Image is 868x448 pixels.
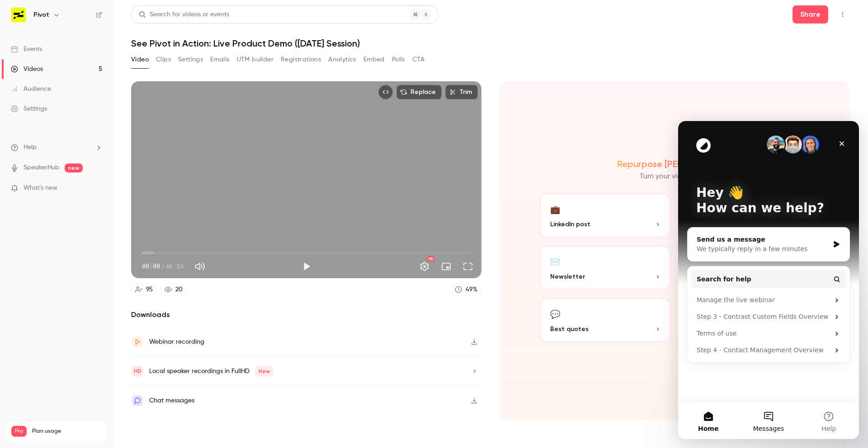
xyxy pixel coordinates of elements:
[11,104,47,113] div: Settings
[11,426,27,437] span: Pro
[428,256,434,261] div: HD
[550,219,590,229] span: LinkedIn post
[178,52,203,67] button: Settings
[11,65,43,74] div: Videos
[415,257,434,275] button: Settings
[160,284,187,296] a: 20
[640,171,710,182] p: Turn your video into...
[466,285,477,294] div: 49 %
[11,8,26,22] img: Pivot
[210,52,229,67] button: Emails
[396,85,442,99] button: Replace
[550,307,560,321] div: 💬
[550,254,560,268] div: ✉️
[131,52,149,67] button: Video
[363,52,385,67] button: Embed
[131,38,850,49] h1: See Pivot in Action: Live Product Demo ([DATE] Session)
[131,284,157,296] a: 95
[156,52,171,67] button: Clips
[459,257,477,275] button: Full screen
[445,85,478,99] button: Trim
[237,52,274,67] button: UTM builder
[191,257,209,275] button: Mute
[175,285,183,294] div: 20
[437,257,455,275] button: Turn on miniplayer
[297,257,316,275] button: Play
[412,52,425,67] button: CTA
[539,298,671,343] button: 💬Best quotes
[835,7,850,22] button: Top Bar Actions
[11,143,102,152] li: help-dropdown-opener
[32,428,102,435] span: Plan usage
[617,159,732,169] h2: Repurpose [PERSON_NAME]
[24,163,59,173] a: SpeakerHub
[65,163,83,173] span: new
[378,85,393,99] button: Embed video
[142,261,160,271] span: 00:00
[11,45,42,54] div: Events
[24,183,57,193] span: What's new
[255,366,274,377] span: New
[33,10,49,19] h6: Pivot
[281,52,321,67] button: Registrations
[678,121,859,439] iframe: Intercom live chat
[550,324,589,334] span: Best quotes
[149,366,274,377] div: Local speaker recordings in FullHD
[131,309,481,320] h2: Downloads
[24,143,37,152] span: Help
[539,245,671,290] button: ✉️Newsletter
[793,5,828,23] button: Share
[165,261,184,271] span: 46:54
[142,261,184,271] div: 00:00
[149,336,204,347] div: Webinar recording
[550,272,585,281] span: Newsletter
[539,193,671,238] button: 💼LinkedIn post
[328,52,356,67] button: Analytics
[149,395,194,406] div: Chat messages
[146,285,153,294] div: 95
[550,202,560,216] div: 💼
[11,84,51,93] div: Audience
[161,261,165,271] span: /
[451,284,481,296] a: 49%
[392,52,405,67] button: Polls
[139,10,229,19] div: Search for videos or events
